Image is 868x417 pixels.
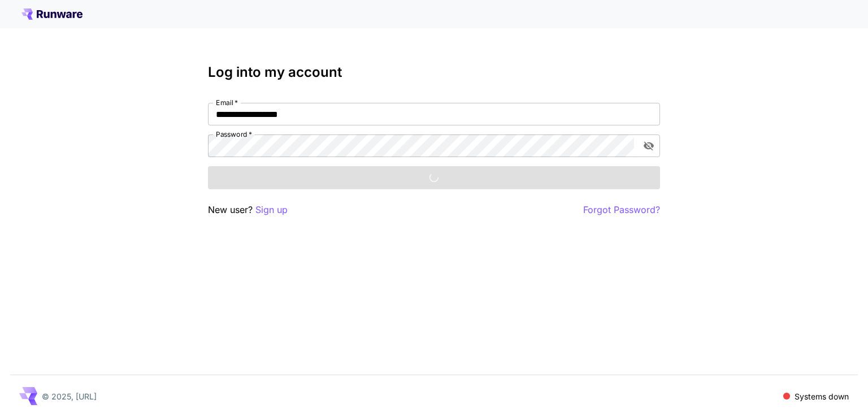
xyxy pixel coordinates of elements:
button: toggle password visibility [639,136,659,156]
button: Forgot Password? [583,203,660,217]
p: Systems down [795,390,849,402]
p: © 2025, [URL] [42,390,97,402]
h3: Log into my account [208,64,660,80]
button: Sign up [255,203,288,217]
label: Email [216,98,238,107]
p: New user? [208,203,288,217]
label: Password [216,129,252,139]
